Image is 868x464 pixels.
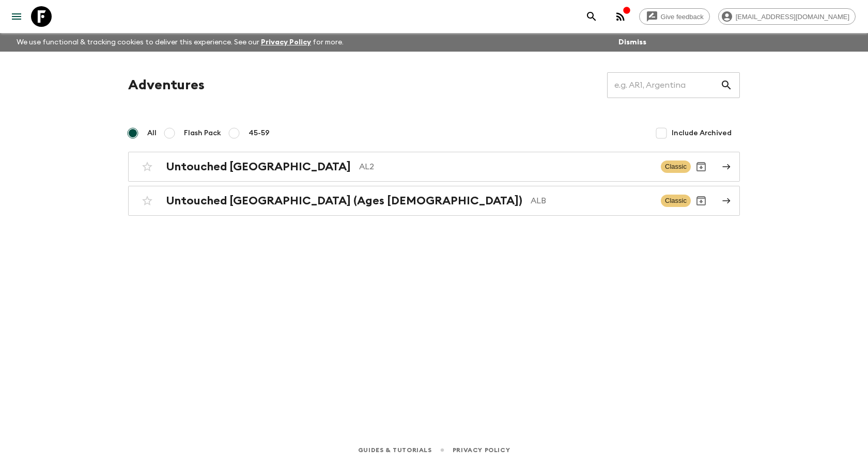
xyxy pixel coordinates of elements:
p: We use functional & tracking cookies to deliver this experience. See our for more. [12,33,348,52]
a: Privacy Policy [261,39,311,46]
span: All [147,128,157,138]
a: Privacy Policy [453,444,510,456]
p: ALB [531,195,653,207]
span: Give feedback [655,13,709,21]
span: Classic [661,195,691,207]
button: search adventures [581,6,602,27]
a: Guides & Tutorials [358,444,432,456]
button: menu [6,6,27,27]
a: Untouched [GEOGRAPHIC_DATA]AL2ClassicArchive [128,152,740,182]
a: Give feedback [639,8,710,25]
span: Include Archived [672,128,732,138]
span: Flash Pack [184,128,221,138]
button: Archive [691,156,711,177]
h2: Untouched [GEOGRAPHIC_DATA] (Ages [DEMOGRAPHIC_DATA]) [166,194,522,207]
h1: Adventures [128,75,205,95]
button: Archive [691,190,711,211]
input: e.g. AR1, Argentina [607,71,720,100]
a: Untouched [GEOGRAPHIC_DATA] (Ages [DEMOGRAPHIC_DATA])ALBClassicArchive [128,186,740,216]
span: [EMAIL_ADDRESS][DOMAIN_NAME] [730,13,855,21]
button: Dismiss [616,35,649,50]
span: Classic [661,161,691,173]
span: 45-59 [249,128,270,138]
p: AL2 [359,161,653,173]
div: [EMAIL_ADDRESS][DOMAIN_NAME] [718,8,856,25]
h2: Untouched [GEOGRAPHIC_DATA] [166,160,351,173]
